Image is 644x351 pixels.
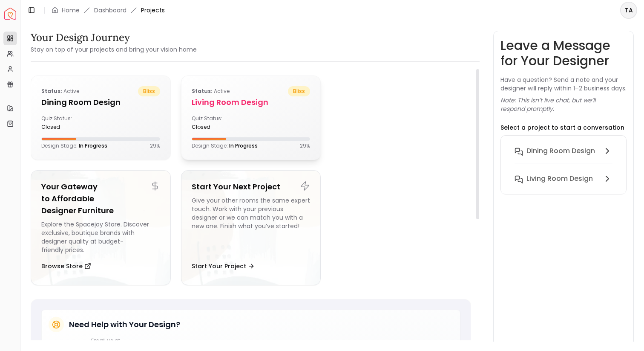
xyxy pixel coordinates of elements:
[62,6,80,15] a: Home
[500,96,627,113] p: Note: This isn’t live chat, but we’ll respond promptly.
[192,96,310,108] h5: Living Room design
[508,170,619,187] button: Living Room design
[91,337,154,344] p: Email us at
[94,6,126,15] a: Dashboard
[4,8,16,20] a: Spacejoy
[192,87,213,95] b: Status:
[31,170,171,285] a: Your Gateway to Affordable Designer FurnitureExplore the Spacejoy Store. Discover exclusive, bout...
[288,86,310,96] span: bliss
[300,142,310,149] p: 29 %
[192,181,310,193] h5: Start Your Next Project
[192,124,247,131] div: closed
[192,196,310,254] div: Give your other rooms the same expert touch. Work with your previous designer or we can match you...
[500,123,624,132] p: Select a project to start a conversation
[31,31,197,44] h3: Your Design Journey
[138,86,160,96] span: bliss
[31,45,197,54] small: Stay on top of your projects and bring your vision home
[508,142,619,170] button: Dining Room design
[41,86,79,96] p: active
[181,170,321,285] a: Start Your Next ProjectGive your other rooms the same expert touch. Work with your previous desig...
[41,181,160,217] h5: Your Gateway to Affordable Designer Furniture
[192,86,230,96] p: active
[526,146,595,156] h6: Dining Room design
[621,3,636,18] span: TA
[79,142,107,149] span: In Progress
[500,75,627,93] p: Have a question? Send a note and your designer will reply within 1–2 business days.
[4,8,16,20] img: Spacejoy Logo
[526,174,593,184] h6: Living Room design
[41,87,62,95] b: Status:
[52,6,165,15] nav: breadcrumb
[141,6,165,15] span: Projects
[192,115,247,131] div: Quiz Status:
[229,142,258,149] span: In Progress
[500,38,627,69] h3: Leave a Message for Your Designer
[41,220,160,254] div: Explore the Spacejoy Store. Discover exclusive, boutique brands with designer quality at budget-f...
[150,142,160,149] p: 29 %
[41,124,97,131] div: closed
[41,96,160,108] h5: Dining Room design
[41,115,97,131] div: Quiz Status:
[41,258,91,275] button: Browse Store
[620,2,637,19] button: TA
[69,319,180,331] h5: Need Help with Your Design?
[192,142,258,149] p: Design Stage:
[192,258,255,275] button: Start Your Project
[41,142,107,149] p: Design Stage:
